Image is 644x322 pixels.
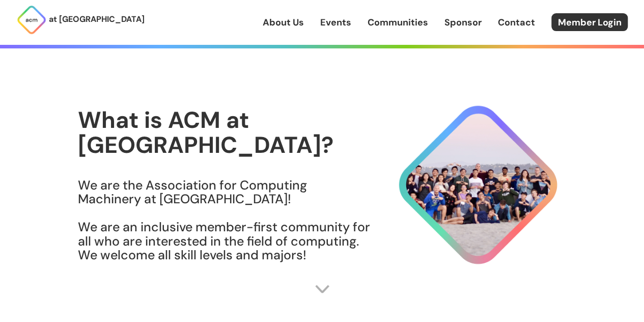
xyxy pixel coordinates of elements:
[78,178,371,262] h3: We are the Association for Computing Machinery at [GEOGRAPHIC_DATA]! We are an inclusive member-f...
[16,5,47,35] img: ACM Logo
[444,16,482,29] a: Sponsor
[315,281,330,297] img: Scroll Arrow
[49,13,145,26] p: at [GEOGRAPHIC_DATA]
[371,96,567,274] img: About Hero Image
[368,16,428,29] a: Communities
[320,16,351,29] a: Events
[78,108,371,158] h1: What is ACM at [GEOGRAPHIC_DATA]?
[16,5,145,35] a: at [GEOGRAPHIC_DATA]
[263,16,304,29] a: About Us
[498,16,535,29] a: Contact
[551,13,628,31] a: Member Login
